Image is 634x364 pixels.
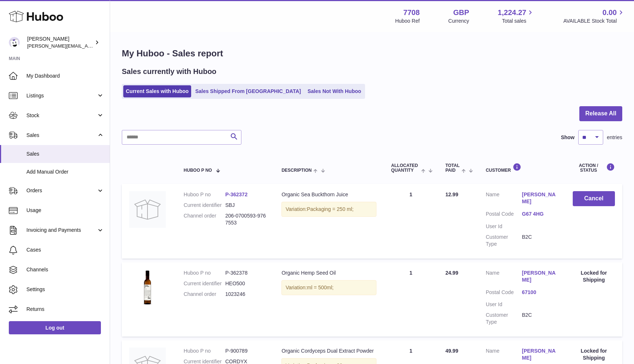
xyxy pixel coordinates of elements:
[26,286,104,293] span: Settings
[486,234,522,248] dt: Customer Type
[225,202,267,209] dd: SBJ
[602,8,617,18] span: 0.00
[486,348,522,363] dt: Name
[184,270,225,276] dt: Huboo P no
[305,85,364,97] a: Sales Not With Huboo
[122,48,622,59] h1: My Huboo - Sales report
[498,8,535,25] a: 1,224.27 Total sales
[184,212,225,226] dt: Channel order
[573,270,615,283] div: Locked for Shipping
[486,270,522,285] dt: Name
[445,270,458,276] span: 24.99
[522,211,558,218] a: G67 4HG
[522,270,558,283] a: [PERSON_NAME]
[486,301,522,308] dt: User Id
[403,8,420,18] strong: 7708
[307,206,353,212] span: Packaging = 250 ml;
[184,168,212,173] span: Huboo P no
[122,67,216,77] h2: Sales currently with Huboo
[522,289,558,296] a: 67100
[225,348,267,354] dd: P-900789
[26,151,104,157] span: Sales
[225,192,248,197] a: P-362372
[573,163,615,173] div: Action / Status
[184,291,225,298] dt: Channel order
[281,168,311,173] span: Description
[129,191,166,228] img: no-photo.jpg
[522,312,558,326] dd: B2C
[486,312,522,326] dt: Customer Type
[184,348,225,354] dt: Huboo P no
[26,207,104,214] span: Usage
[26,112,96,119] span: Stock
[123,85,191,97] a: Current Sales with Huboo
[281,348,376,354] div: Organic Cordyceps Dual Extract Powder
[225,280,267,287] dd: HEO500
[522,191,558,205] a: [PERSON_NAME]
[579,106,622,121] button: Release All
[563,8,625,25] a: 0.00 AVAILABLE Stock Total
[563,18,625,25] span: AVAILABLE Stock Total
[607,134,622,141] span: entries
[129,270,166,306] img: 77081700559162.jpg
[445,192,458,197] span: 12.99
[384,184,438,258] td: 1
[193,85,303,97] a: Sales Shipped From [GEOGRAPHIC_DATA]
[486,223,522,230] dt: User Id
[9,37,20,48] img: victor@erbology.co
[26,168,104,175] span: Add Manual Order
[486,163,558,173] div: Customer
[225,291,267,298] dd: 1023246
[26,306,104,313] span: Returns
[26,227,96,234] span: Invoicing and Payments
[502,18,535,25] span: Total sales
[26,92,96,99] span: Listings
[225,270,267,276] dd: P-362378
[498,8,526,18] span: 1,224.27
[573,348,615,361] div: Locked for Shipping
[486,191,522,207] dt: Name
[26,132,96,139] span: Sales
[384,262,438,337] td: 1
[486,211,522,219] dt: Postal Code
[26,187,96,194] span: Orders
[184,202,225,209] dt: Current identifier
[445,348,458,354] span: 49.99
[391,163,419,173] span: ALLOCATED Quantity
[307,285,334,290] span: ml = 500ml;
[27,36,93,49] div: [PERSON_NAME]
[448,18,469,25] div: Currency
[9,321,101,334] a: Log out
[225,212,267,226] dd: 206-0700593-9767553
[281,202,376,217] div: Variation:
[26,266,104,273] span: Channels
[522,234,558,248] dd: B2C
[184,191,225,198] dt: Huboo P no
[561,134,575,141] label: Show
[445,163,460,173] span: Total paid
[573,191,615,206] button: Cancel
[281,270,376,276] div: Organic Hemp Seed Oil
[281,191,376,198] div: Organic Sea Buckthorn Juice
[522,348,558,361] a: [PERSON_NAME]
[26,246,104,253] span: Cases
[26,73,104,79] span: My Dashboard
[395,18,420,25] div: Huboo Ref
[281,280,376,295] div: Variation:
[27,43,147,49] span: [PERSON_NAME][EMAIL_ADDRESS][DOMAIN_NAME]
[453,8,469,18] strong: GBP
[184,280,225,287] dt: Current identifier
[486,289,522,298] dt: Postal Code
